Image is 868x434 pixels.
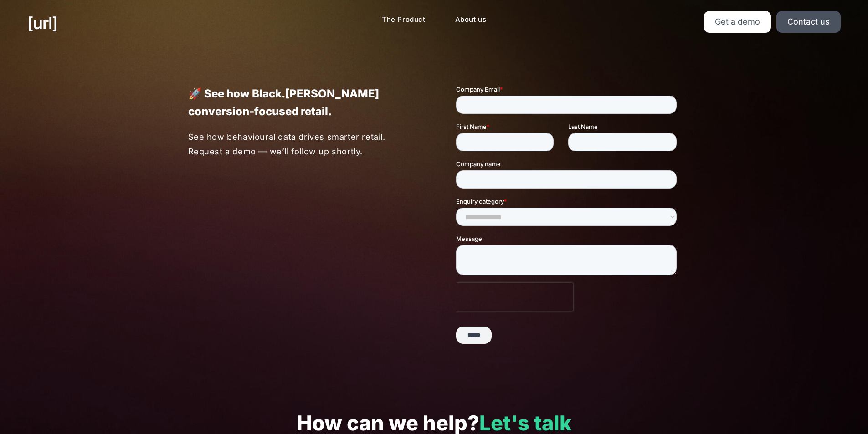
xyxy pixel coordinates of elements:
p: 🚀 See how Black.[PERSON_NAME] conversion-focused retail. [188,85,412,120]
a: Contact us [776,11,841,33]
a: Get a demo [704,11,771,33]
iframe: Form 1 [456,85,680,352]
a: The Product [375,11,433,29]
a: [URL] [27,11,57,36]
a: About us [448,11,494,29]
p: See how behavioural data drives smarter retail. Request a demo — we’ll follow up shortly. [188,130,413,158]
